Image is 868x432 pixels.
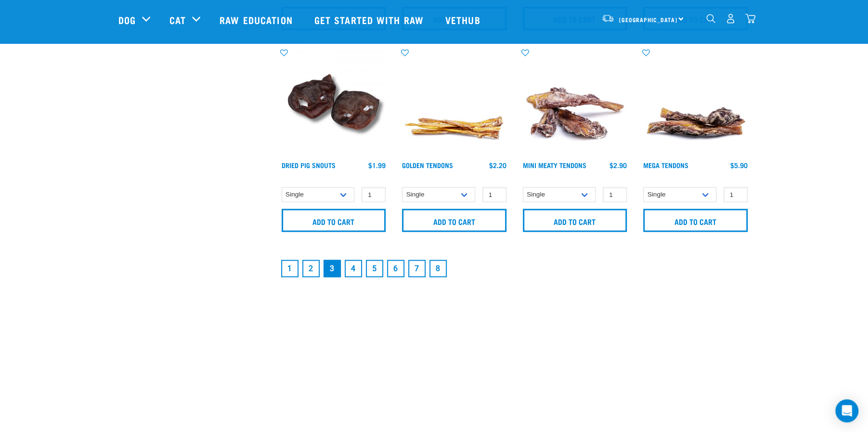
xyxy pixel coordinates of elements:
[429,260,447,277] a: Goto page 8
[324,260,341,277] a: Page 3
[282,209,386,232] input: Add to cart
[643,209,748,232] input: Add to cart
[643,163,688,167] a: Mega Tendons
[725,13,736,24] img: user.png
[706,14,715,23] img: home-icon-1@2x.png
[210,0,304,39] a: Raw Education
[619,18,677,21] span: [GEOGRAPHIC_DATA]
[368,161,386,169] div: $1.99
[281,260,298,277] a: Goto page 1
[400,48,509,157] img: 1293 Golden Tendons 01
[408,260,426,277] a: Goto page 7
[520,48,630,157] img: 1289 Mini Tendons 01
[641,48,750,157] img: 1295 Mega Tendons 01
[305,0,436,39] a: Get started with Raw
[745,13,755,24] img: home-icon@2x.png
[603,187,627,202] input: 1
[482,187,506,202] input: 1
[835,399,858,422] div: Open Intercom Messenger
[345,260,362,277] a: Goto page 4
[601,14,614,23] img: van-moving.png
[523,163,586,167] a: Mini Meaty Tendons
[730,161,748,169] div: $5.90
[302,260,320,277] a: Goto page 2
[609,161,627,169] div: $2.90
[169,13,186,27] a: Cat
[402,209,506,232] input: Add to cart
[366,260,383,277] a: Goto page 5
[362,187,386,202] input: 1
[402,163,453,167] a: Golden Tendons
[279,258,750,279] nav: pagination
[279,48,389,157] img: IMG 9990
[436,0,492,39] a: Vethub
[387,260,404,277] a: Goto page 6
[118,13,136,27] a: Dog
[724,187,748,202] input: 1
[282,163,336,167] a: Dried Pig Snouts
[523,209,627,232] input: Add to cart
[489,161,506,169] div: $2.20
